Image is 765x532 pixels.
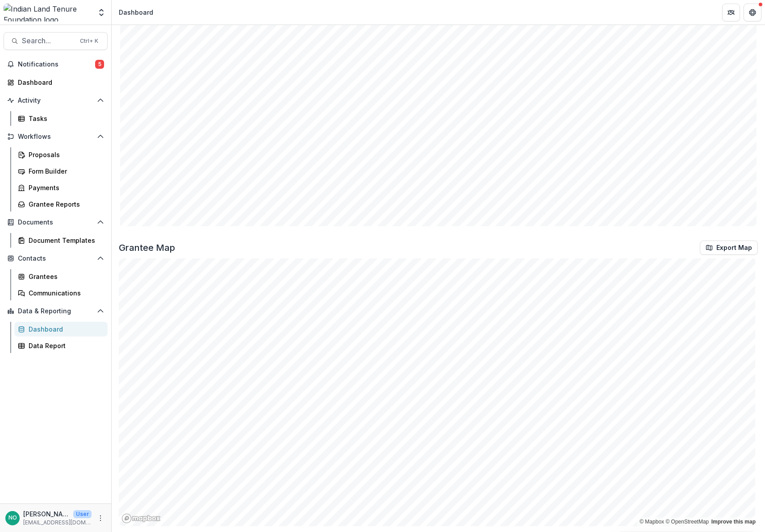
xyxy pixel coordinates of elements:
button: Open Contacts [4,251,108,266]
nav: breadcrumb [115,6,157,19]
button: Open Activity [4,93,108,108]
button: Search... [4,32,108,50]
span: Activity [18,97,93,104]
img: Indian Land Tenure Foundation logo [4,4,92,21]
span: Search... [22,37,75,45]
button: Open Data & Reporting [4,304,108,318]
div: Nicole Olson [8,515,17,521]
div: Proposals [29,150,100,159]
canvas: Map [119,258,755,526]
a: Tasks [14,111,108,126]
p: User [73,510,92,518]
a: Proposals [14,147,108,162]
span: Contacts [18,255,93,262]
button: Partners [722,4,740,21]
a: OpenStreetMap [665,519,709,525]
button: More [95,513,106,524]
a: Mapbox homepage [121,513,161,524]
span: Notifications [18,61,95,68]
a: Grantee Reports [14,197,108,212]
div: Tasks [29,114,100,123]
a: Improve this map [711,519,756,525]
span: Data & Reporting [18,308,93,315]
button: Open entity switcher [95,4,108,21]
p: [EMAIL_ADDRESS][DOMAIN_NAME] [23,519,92,527]
div: Ctrl + K [78,36,100,46]
div: Grantees [29,272,100,281]
span: Documents [18,219,93,226]
div: Dashboard [18,78,100,87]
a: Grantees [14,269,108,284]
div: Document Templates [29,236,100,245]
h2: Grantee Map [119,242,175,253]
div: Payments [29,183,100,192]
a: Payments [14,180,108,195]
div: Form Builder [29,166,100,176]
button: Export Map [700,241,758,255]
a: Communications [14,286,108,300]
a: Data Report [14,338,108,353]
a: Dashboard [4,75,108,90]
a: Dashboard [14,322,108,337]
span: 5 [95,60,104,69]
button: Open Workflows [4,129,108,144]
button: Notifications5 [4,57,108,71]
button: Open Documents [4,215,108,229]
span: Workflows [18,133,93,141]
p: [PERSON_NAME] [23,509,70,519]
button: Get Help [744,4,761,21]
div: Dashboard [29,324,100,334]
div: Grantee Reports [29,199,100,209]
div: Dashboard [119,8,153,17]
div: Communications [29,288,100,298]
div: Data Report [29,341,100,350]
a: Document Templates [14,233,108,248]
a: Form Builder [14,164,108,179]
a: Mapbox [640,519,664,525]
